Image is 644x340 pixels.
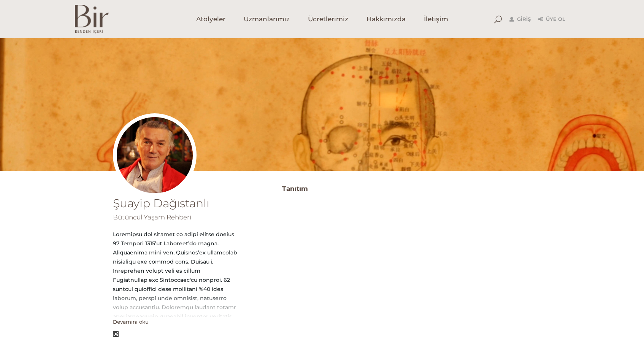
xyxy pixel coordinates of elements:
button: Devamını oku [113,319,149,325]
span: Ücretlerimiz [308,15,348,24]
h3: Tanıtım [282,183,531,195]
span: Uzmanlarımız [244,15,290,24]
span: İletişim [424,15,448,24]
h1: Şuayip Dağıstanlı [113,198,240,209]
span: Atölyeler [196,15,225,24]
span: Bütüncül Yaşam Rehberi [113,213,191,221]
a: Giriş [509,15,531,24]
span: Hakkımızda [366,15,406,24]
img: Suayip_Dagistanli_002-300x300.jpg [113,113,197,197]
a: Üye Ol [538,15,565,24]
